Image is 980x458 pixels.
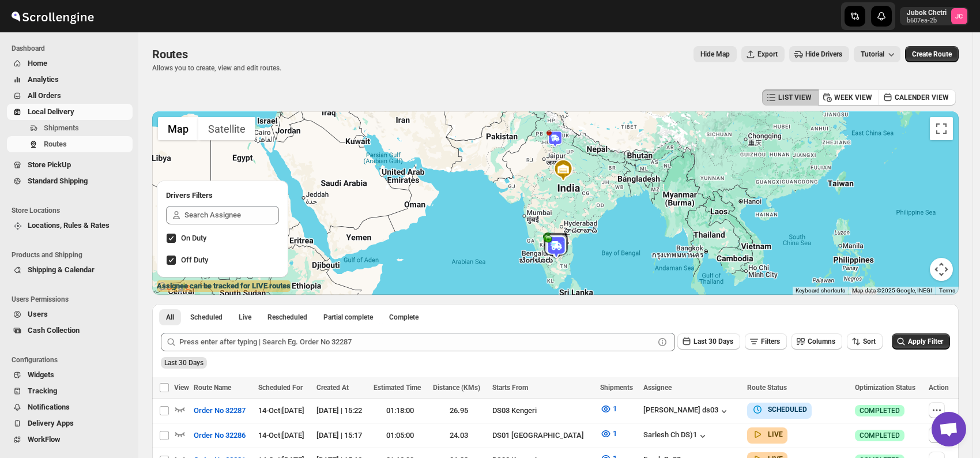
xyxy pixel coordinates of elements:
button: Users [7,306,133,322]
button: WorkFlow [7,431,133,448]
span: Analytics [28,75,59,84]
span: Users Permissions [12,295,133,304]
button: Order No 32287 [187,401,252,420]
button: Routes [7,136,133,152]
p: Jubok Chetri [907,8,947,17]
span: Dashboard [12,44,133,53]
button: Last 30 Days [677,333,740,350]
span: Local Delivery [28,107,74,116]
span: Map data ©2025 Google, INEGI [852,287,932,294]
button: 1 [593,400,624,418]
span: Delivery Apps [28,419,74,427]
span: Home [28,59,47,67]
span: On Duty [181,234,206,242]
button: Sort [847,333,883,350]
span: Complete [389,313,419,322]
button: [PERSON_NAME] ds03 [643,406,730,417]
span: Users [28,310,48,318]
span: Assignee [643,384,672,392]
span: Scheduled [190,313,223,322]
button: 1 [593,425,624,443]
button: Notifications [7,399,133,415]
button: Hide Drivers [789,46,849,62]
b: LIVE [768,430,783,438]
span: Store PickUp [28,160,71,169]
span: Order No 32287 [194,405,246,416]
input: Press enter after typing | Search Eg. Order No 32287 [179,333,654,351]
span: Standard Shipping [28,177,88,185]
span: Tutorial [861,50,884,58]
button: Order No 32286 [187,426,252,445]
span: COMPLETED [860,406,900,415]
span: View [174,384,189,392]
button: Show satellite imagery [198,117,255,140]
span: Notifications [28,403,70,411]
button: Map action label [693,46,737,62]
span: Partial complete [323,313,373,322]
label: Assignee can be tracked for LIVE routes [157,280,291,292]
span: Route Status [747,384,787,392]
span: Shipping & Calendar [28,265,95,274]
button: Tutorial [854,46,900,62]
span: Columns [808,337,835,346]
button: User menu [900,7,968,25]
span: All Orders [28,91,61,100]
button: LIVE [752,429,783,440]
span: Hide Drivers [805,50,842,59]
span: Estimated Time [374,384,421,392]
div: DS01 [GEOGRAPHIC_DATA] [492,430,593,441]
div: 24.03 [433,430,485,441]
button: Toggle fullscreen view [930,117,953,140]
button: Tracking [7,383,133,399]
img: Google [155,280,193,295]
span: 1 [613,429,617,438]
button: Shipments [7,120,133,136]
div: [DATE] | 15:22 [316,405,367,416]
span: Shipments [44,123,79,132]
span: Export [757,50,778,59]
div: Open chat [932,412,966,446]
button: Sarlesh Ch DS)1 [643,430,708,442]
button: Locations, Rules & Rates [7,217,133,234]
div: [DATE] | 15:17 [316,430,367,441]
span: Locations, Rules & Rates [28,221,110,230]
span: 14-Oct | [DATE] [258,431,304,440]
span: Shipments [600,384,633,392]
span: Distance (KMs) [433,384,480,392]
button: Create Route [905,46,959,62]
span: Off Duty [181,256,208,264]
button: CALENDER VIEW [879,89,956,106]
span: Last 30 Days [164,359,203,367]
span: Last 30 Days [693,337,733,346]
div: 01:05:00 [374,430,426,441]
span: WorkFlow [28,435,61,444]
button: Export [741,46,785,62]
span: WEEK VIEW [834,93,872,102]
h2: Drivers Filters [166,190,279,201]
span: Store Locations [12,206,133,215]
span: Action [929,384,949,392]
text: JC [956,13,963,20]
span: Scheduled For [258,384,303,392]
a: Terms (opens in new tab) [939,287,955,294]
div: 01:18:00 [374,405,426,416]
span: Rescheduled [267,313,307,322]
span: Hide Map [700,50,730,59]
button: WEEK VIEW [818,89,879,106]
button: SCHEDULED [752,404,807,415]
input: Search Assignee [184,206,279,224]
button: Columns [791,333,842,350]
span: Starts From [492,384,528,392]
button: Show street map [158,117,198,140]
button: All routes [159,309,181,325]
button: Delivery Apps [7,415,133,431]
img: ScrollEngine [9,2,96,31]
button: Cash Collection [7,322,133,339]
span: Tracking [28,386,57,395]
span: Create Route [912,50,952,59]
span: Configurations [12,355,133,365]
div: 26.95 [433,405,485,416]
button: LIST VIEW [762,89,819,106]
span: Products and Shipping [12,250,133,260]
